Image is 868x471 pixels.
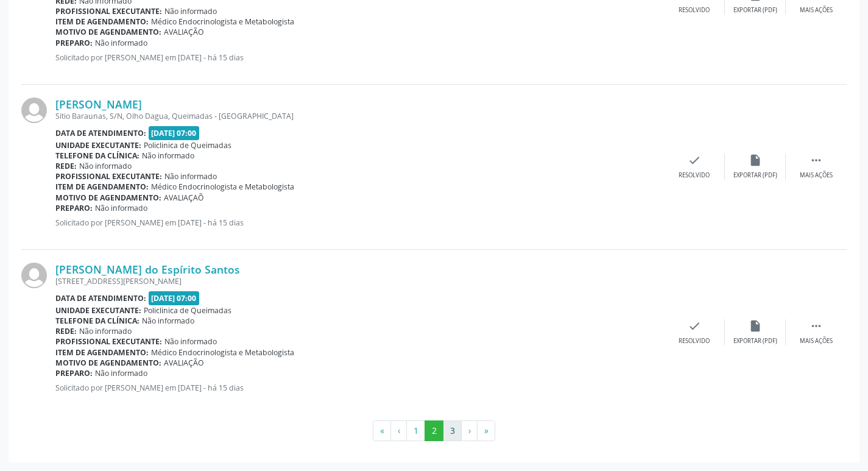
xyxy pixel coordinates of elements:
p: Solicitado por [PERSON_NAME] em [DATE] - há 15 dias [55,383,664,393]
b: Data de atendimento: [55,128,146,138]
div: Mais ações [800,337,833,345]
span: Policlinica de Queimadas [144,140,231,151]
span: Não informado [95,368,147,378]
button: Go to first page [373,420,391,441]
span: Não informado [164,6,217,16]
div: Sitio Baraunas, S/N, Olho Dagua, Queimadas - [GEOGRAPHIC_DATA] [55,111,664,121]
span: Médico Endocrinologista e Metabologista [151,347,294,358]
p: Solicitado por [PERSON_NAME] em [DATE] - há 15 dias [55,218,664,228]
i: check [688,154,701,167]
span: Policlinica de Queimadas [144,305,231,316]
span: Não informado [142,151,194,161]
b: Preparo: [55,203,93,213]
i: insert_drive_file [749,319,762,333]
div: Exportar (PDF) [733,6,777,15]
b: Unidade executante: [55,305,141,316]
button: Go to page 3 [443,420,462,441]
b: Preparo: [55,38,93,48]
span: AVALIAÇAÕ [164,193,204,203]
span: [DATE] 07:00 [149,126,200,140]
button: Go to last page [477,420,495,441]
b: Motivo de agendamento: [55,27,161,37]
div: Mais ações [800,6,833,15]
button: Go to previous page [390,420,407,441]
span: Não informado [95,203,147,213]
i: insert_drive_file [749,154,762,167]
div: Resolvido [679,171,710,180]
span: Médico Endocrinologista e Metabologista [151,182,294,192]
b: Item de agendamento: [55,16,149,27]
div: [STREET_ADDRESS][PERSON_NAME] [55,276,664,286]
b: Rede: [55,326,77,336]
span: [DATE] 07:00 [149,291,200,305]
b: Profissional executante: [55,6,162,16]
p: Solicitado por [PERSON_NAME] em [DATE] - há 15 dias [55,52,664,63]
span: AVALIAÇÃO [164,358,204,368]
a: [PERSON_NAME] [55,97,142,111]
a: [PERSON_NAME] do Espírito Santos [55,263,240,276]
img: img [21,263,47,288]
b: Item de agendamento: [55,182,149,192]
div: Resolvido [679,337,710,345]
div: Exportar (PDF) [733,171,777,180]
span: AVALIAÇÃO [164,27,204,37]
span: Não informado [142,316,194,326]
span: Médico Endocrinologista e Metabologista [151,16,294,27]
button: Go to page 1 [406,420,425,441]
span: Não informado [164,171,217,182]
b: Profissional executante: [55,336,162,347]
ul: Pagination [21,420,847,441]
b: Telefone da clínica: [55,151,139,161]
div: Mais ações [800,171,833,180]
b: Preparo: [55,368,93,378]
b: Data de atendimento: [55,293,146,303]
b: Motivo de agendamento: [55,193,161,203]
b: Item de agendamento: [55,347,149,358]
div: Exportar (PDF) [733,337,777,345]
b: Rede: [55,161,77,171]
img: img [21,97,47,123]
i:  [810,154,823,167]
span: Não informado [79,326,132,336]
i:  [810,319,823,333]
div: Resolvido [679,6,710,15]
i: check [688,319,701,333]
button: Go to page 2 [425,420,443,441]
button: Go to next page [461,420,478,441]
b: Profissional executante: [55,171,162,182]
b: Unidade executante: [55,140,141,151]
b: Motivo de agendamento: [55,358,161,368]
span: Não informado [95,38,147,48]
span: Não informado [164,336,217,347]
b: Telefone da clínica: [55,316,139,326]
span: Não informado [79,161,132,171]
